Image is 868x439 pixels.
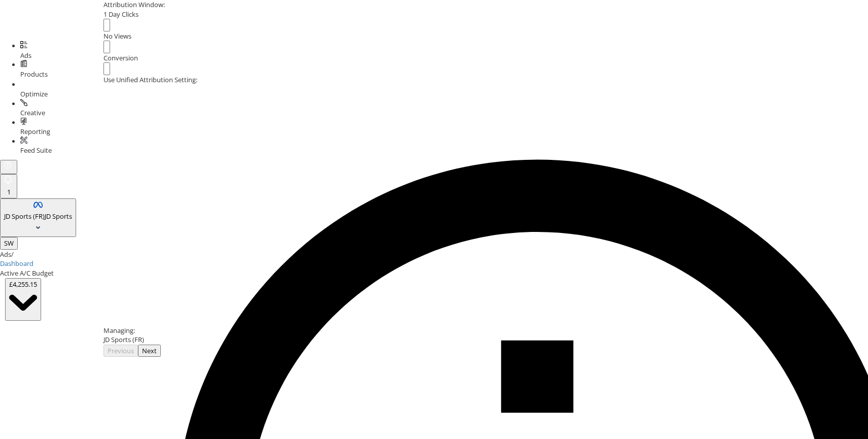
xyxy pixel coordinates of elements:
span: Feed Suite [20,146,52,155]
span: Ads [20,51,31,60]
label: Use Unified Attribution Setting: [103,75,197,85]
span: Optimize [20,89,48,98]
div: £4,255.15 [9,280,37,289]
span: Reporting [20,127,50,136]
span: 1 Day Clicks [103,10,138,19]
span: No Views [103,31,131,41]
button: £4,255.15 [5,278,41,321]
span: JD Sports [45,212,72,221]
span: Products [20,70,48,79]
div: 1 [4,187,13,197]
span: JD Sports (FR) [4,212,45,221]
span: Creative [20,108,45,117]
span: Conversion [103,53,138,62]
span: / [11,250,14,259]
span: SW [4,239,14,248]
